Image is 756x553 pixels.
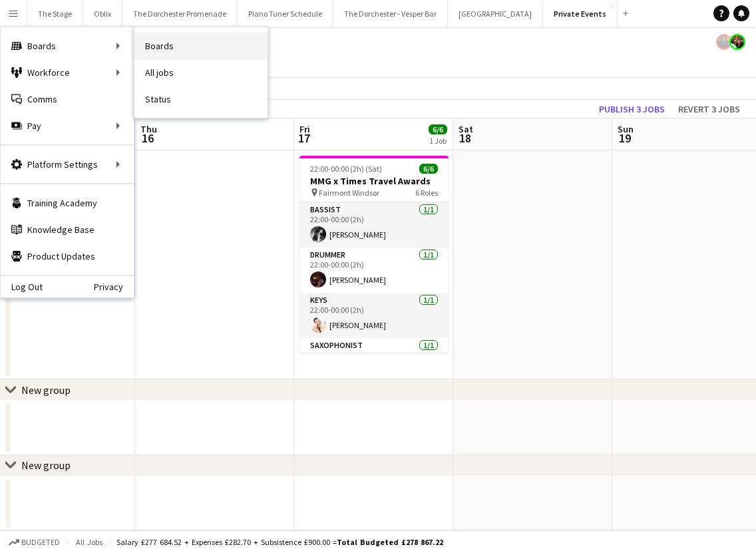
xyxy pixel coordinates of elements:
[1,112,134,139] div: Pay
[1,59,134,86] div: Workforce
[415,188,438,198] span: 6 Roles
[122,1,238,27] button: The Dorchester Promenade
[1,151,134,178] div: Platform Settings
[419,164,438,174] span: 6/6
[134,59,268,86] a: All jobs
[299,338,449,383] app-card-role: Saxophonist1/122:00-00:00 (2h)
[134,86,268,112] a: Status
[618,123,634,135] span: Sun
[299,293,449,338] app-card-role: Keys1/122:00-00:00 (2h)[PERSON_NAME]
[319,188,379,198] span: Fairmont Windsor
[299,123,310,135] span: Fri
[673,100,745,118] button: Revert 3 jobs
[1,86,134,112] a: Comms
[310,164,382,174] span: 22:00-00:00 (2h) (Sat)
[299,156,449,353] app-job-card: 22:00-00:00 (2h) (Sat)6/6MMG x Times Travel Awards Fairmont Windsor6 RolesBassist1/122:00-00:00 (...
[73,537,105,547] span: All jobs
[27,1,83,27] button: The Stage
[140,123,157,135] span: Thu
[7,535,62,550] button: Budgeted
[21,459,71,472] div: New group
[116,537,443,547] div: Salary £277 684.52 + Expenses £282.70 + Subsistence £900.00 =
[448,1,543,27] button: [GEOGRAPHIC_DATA]
[297,130,310,146] span: 17
[134,33,268,59] a: Boards
[21,538,60,547] span: Budgeted
[594,100,670,118] button: Publish 3 jobs
[429,124,447,134] span: 6/6
[21,383,71,397] div: New group
[94,281,134,292] a: Privacy
[457,130,473,146] span: 18
[543,1,618,27] button: Private Events
[299,202,449,248] app-card-role: Bassist1/122:00-00:00 (2h)[PERSON_NAME]
[299,175,449,187] h3: MMG x Times Travel Awards
[333,1,448,27] button: The Dorchester - Vesper Bar
[429,136,447,146] div: 1 Job
[83,1,122,27] button: Oblix
[1,190,134,216] a: Training Academy
[138,130,157,146] span: 16
[238,1,333,27] button: Piano Tuner Schedule
[729,34,745,50] app-user-avatar: Rosie Skuse
[1,281,43,292] a: Log Out
[459,123,473,135] span: Sat
[337,537,443,547] span: Total Budgeted £278 867.22
[716,34,732,50] app-user-avatar: Celine Amara
[1,216,134,243] a: Knowledge Base
[299,248,449,293] app-card-role: Drummer1/122:00-00:00 (2h)[PERSON_NAME]
[616,130,634,146] span: 19
[1,243,134,270] a: Product Updates
[1,33,134,59] div: Boards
